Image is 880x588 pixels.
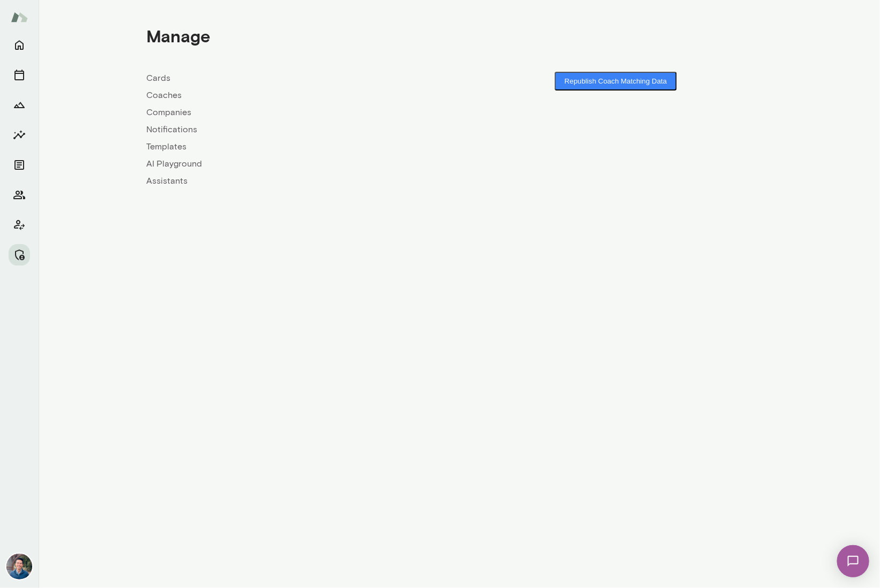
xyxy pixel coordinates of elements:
a: Companies [146,106,459,119]
button: Sessions [9,64,30,86]
h4: Manage [146,26,210,46]
a: Coaches [146,89,459,102]
a: Assistants [146,175,459,187]
button: Members [9,184,30,206]
button: Client app [9,214,30,236]
button: Growth Plan [9,94,30,116]
img: Mento [11,7,28,27]
a: Cards [146,72,459,85]
a: Notifications [146,123,459,136]
button: Manage [9,244,30,266]
button: Documents [9,154,30,176]
button: Insights [9,124,30,146]
a: AI Playground [146,157,459,170]
a: Templates [146,140,459,153]
button: Home [9,34,30,56]
img: Alex Yu [6,554,32,579]
button: Republish Coach Matching Data [555,72,676,91]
